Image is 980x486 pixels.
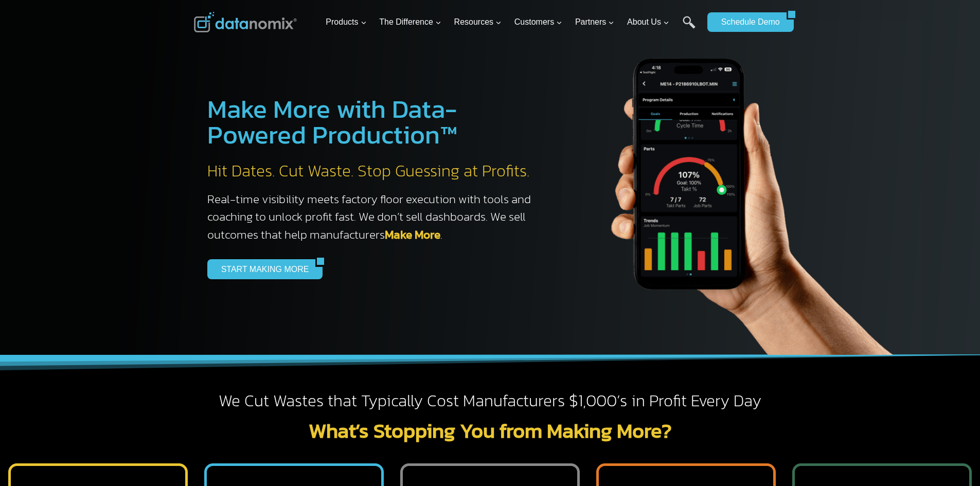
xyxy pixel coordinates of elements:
[454,15,502,29] span: Resources
[379,15,441,29] span: The Difference
[5,304,170,481] iframe: Popup CTA
[326,15,366,29] span: Products
[207,190,542,244] h3: Real-time visibility meets factory floor execution with tools and coaching to unlock profit fast....
[562,21,922,355] img: The Datanoix Mobile App available on Android and iOS Devices
[683,16,696,39] a: Search
[207,259,316,279] a: START MAKING MORE
[194,420,787,441] h2: What’s Stopping You from Making More?
[514,15,562,29] span: Customers
[322,6,702,39] nav: Primary Navigation
[194,12,297,32] img: Datanomix
[627,15,669,29] span: About Us
[385,226,440,243] a: Make More
[194,390,787,412] h2: We Cut Wastes that Typically Cost Manufacturers $1,000’s in Profit Every Day
[207,160,542,182] h2: Hit Dates. Cut Waste. Stop Guessing at Profits.
[707,12,787,32] a: Schedule Demo
[207,96,542,148] h1: Make More with Data-Powered Production™
[575,15,614,29] span: Partners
